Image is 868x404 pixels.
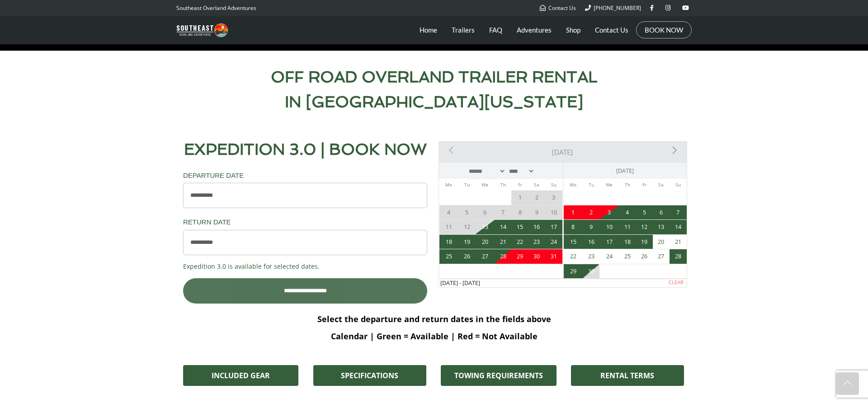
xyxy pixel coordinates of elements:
span: Tuesday [583,181,599,188]
a: 12 [636,220,652,234]
span: Saturday [653,181,669,188]
span: [PHONE_NUMBER] [594,4,641,12]
a: 23 [583,249,599,264]
span: Sunday [546,181,562,188]
div: [DATE] [563,163,687,179]
a: Trailers [452,19,475,41]
span: RENTAL TERMS [600,372,654,379]
span: Day in the past [495,205,511,220]
b: Select the departure and return dates in the fields above [317,314,551,324]
a: [PHONE_NUMBER] [585,4,641,12]
p: Expedition 3.0 is available for selected dates. [183,262,427,271]
h2: IN [GEOGRAPHIC_DATA][US_STATE] [181,94,687,109]
a: 6 [653,205,670,220]
span: Booked [583,205,599,220]
a: 28 [670,249,686,264]
label: Departure Date [183,171,244,180]
a: 21 [495,235,511,249]
a: 23 [528,235,545,249]
span: Day in the past [511,205,528,220]
span: SPECIFICATIONS [341,372,398,379]
img: Southeast Overland Adventures [176,24,228,37]
a: 5 [636,205,652,220]
a: Contact Us [540,4,576,12]
span: Wednesday [476,181,495,188]
a: 19 [458,235,475,249]
a: 26 [458,249,475,264]
span: Booked [545,249,562,264]
h2: EXPEDITION 3.0 | BOOK NOW [181,141,429,157]
a: 14 [670,220,686,234]
span: Day in the past [458,205,475,220]
a: [DATE] [519,141,606,163]
span: Contact Us [548,4,576,12]
span: Booked [528,249,545,264]
span: Monday [564,181,583,188]
a: Clear [667,279,684,287]
span: Booked [564,205,583,220]
span: Friday [636,181,652,188]
a: Home [420,19,437,41]
a: FAQ [489,19,502,41]
a: 15 [511,220,528,234]
a: 26 [636,249,652,264]
span: Not available Rules: Not check-out, This is earlier than allowed by our advance reservation rules. [475,220,495,234]
p: Southeast Overland Adventures [176,2,256,14]
a: Adventures [517,19,552,41]
span: INCLUDED GEAR [212,372,270,379]
span: TOWING REQUIREMENTS [454,372,543,379]
span: Day in the past [545,205,562,220]
h2: OFF ROAD OVERLAND TRAILER RENTAL [181,69,687,85]
a: 13 [653,220,670,234]
a: 27 [653,249,670,264]
a: 25 [439,249,459,264]
span: Available (1) Rules: Not check-in [564,264,583,279]
span: Saturday [528,181,545,188]
a: 16 [583,235,599,249]
b: Calendar | Green = Available | Red = Not Available [331,331,538,342]
a: INCLUDED GEAR [183,365,298,386]
a: BOOK NOW [645,25,683,34]
a: 18 [439,235,459,249]
a: 24 [545,235,562,249]
a: 7 [670,205,686,220]
span: Booked [495,249,511,264]
a: 3 [599,205,619,220]
a: 16 [528,220,545,234]
a: 18 [619,235,636,249]
a: 8 [564,220,583,234]
span: Day in the past [528,190,545,205]
span: Tuesday [459,181,475,188]
span: Day in the past [545,190,562,205]
a: 14 [495,220,511,234]
a: 9 [583,220,599,234]
a: 22 [511,235,528,249]
span: Wednesday [600,181,619,188]
a: Shop [566,19,580,41]
a: TOWING REQUIREMENTS [441,365,557,386]
span: Thursday [495,181,511,188]
span: Day in the past [458,220,475,234]
a: 19 [636,235,652,249]
span: Day in the past [439,205,459,220]
a: 22 [564,249,583,264]
div: [DATE] - [DATE] [439,279,665,287]
label: Return Date [183,217,231,227]
span: Day in the past [528,205,545,220]
a: 10 [599,220,619,234]
span: Available (1) Rules: Not check-in [475,249,495,264]
span: Day in the past [511,190,528,205]
a: 20 [653,235,670,249]
a: 17 [545,220,562,234]
a: 15 [564,235,583,249]
a: 11 [619,220,636,234]
a: 17 [599,235,619,249]
a: 21 [670,235,686,249]
a: SPECIFICATIONS [313,365,426,386]
span: Booked [511,249,528,264]
a: 25 [619,249,636,264]
a: 4 [619,205,636,220]
span: Available (1) Rules: Not check-in [583,264,599,279]
span: Day in the past [439,220,459,234]
span: Sunday [670,181,686,188]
